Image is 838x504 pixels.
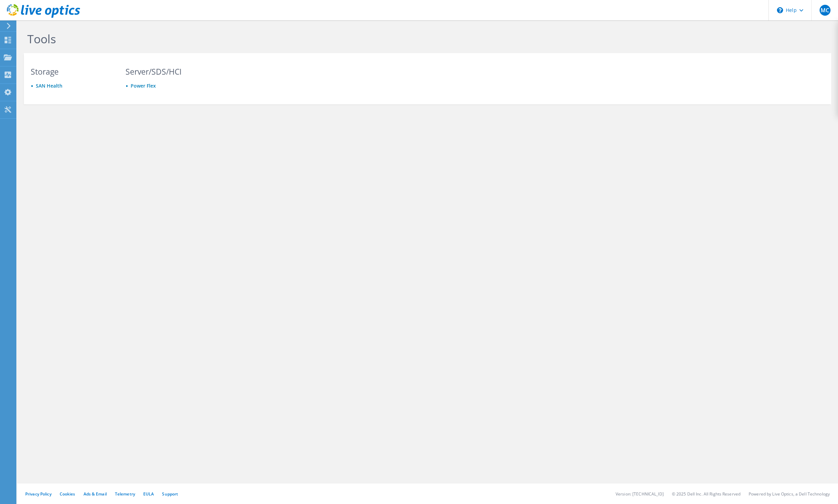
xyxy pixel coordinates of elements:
[115,491,135,497] a: Telemetry
[749,491,830,497] li: Powered by Live Optics, a Dell Technology
[777,7,783,13] svg: \n
[27,32,488,46] h1: Tools
[31,68,113,75] h3: Storage
[820,5,830,16] span: MC
[616,491,664,497] li: Version: [TECHNICAL_ID]
[162,491,178,497] a: Support
[131,82,156,89] a: Power Flex
[126,68,207,75] h3: Server/SDS/HCI
[25,491,52,497] a: Privacy Policy
[672,491,740,497] li: © 2025 Dell Inc. All Rights Reserved
[143,491,154,497] a: EULA
[36,82,62,89] a: SAN Health
[84,491,107,497] a: Ads & Email
[60,491,75,497] a: Cookies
